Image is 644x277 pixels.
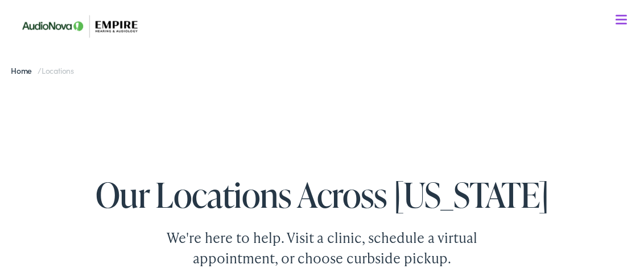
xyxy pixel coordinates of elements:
a: What We Offer [22,45,631,69]
span: Locations [42,65,74,76]
span: / [11,65,74,76]
h1: Our Locations Across [US_STATE] [13,176,631,213]
a: Home [11,65,38,76]
div: We're here to help. Visit a clinic, schedule a virtual appointment, or choose curbside pickup. [140,228,504,268]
